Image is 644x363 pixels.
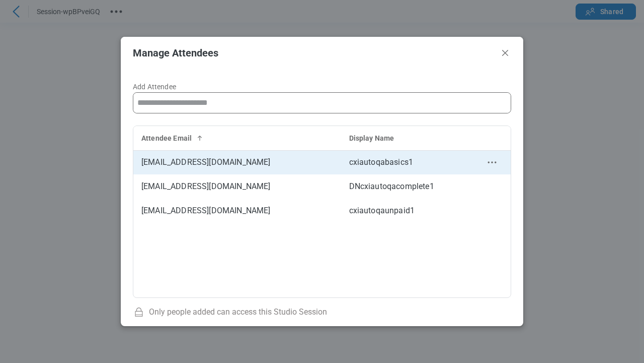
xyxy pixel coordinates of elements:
[341,174,473,199] td: DNcxiautoqacomplete1
[141,133,333,143] div: Attendee Email
[133,83,511,126] label: Add Attendee
[499,47,511,59] button: Close
[349,133,465,143] div: Display Name
[486,156,498,168] button: context-menu
[341,150,473,174] td: cxiautoqabasics1
[341,199,473,223] td: cxiautoqaunpaid1
[133,150,341,174] td: [EMAIL_ADDRESS][DOMAIN_NAME]
[133,199,341,223] td: [EMAIL_ADDRESS][DOMAIN_NAME]
[133,306,511,319] div: Only people added can access this Studio Session
[133,47,495,58] h2: Manage Attendees
[133,93,511,113] input: Add Attendee
[133,174,341,199] td: [EMAIL_ADDRESS][DOMAIN_NAME]
[133,81,511,126] form: form
[133,126,511,223] table: bb-data-table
